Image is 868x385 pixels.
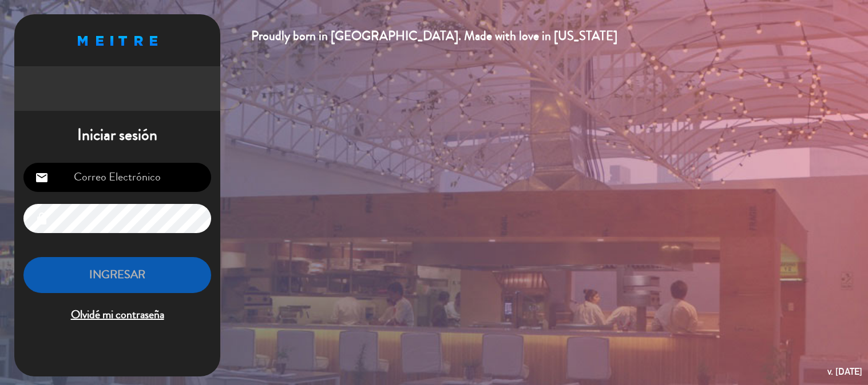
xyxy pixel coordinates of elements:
i: email [35,171,49,185]
i: lock [35,212,49,226]
button: INGRESAR [23,257,211,293]
div: v. [DATE] [827,364,862,379]
h1: Iniciar sesión [14,126,220,145]
span: Olvidé mi contraseña [23,306,211,324]
input: Correo Electrónico [23,163,211,192]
